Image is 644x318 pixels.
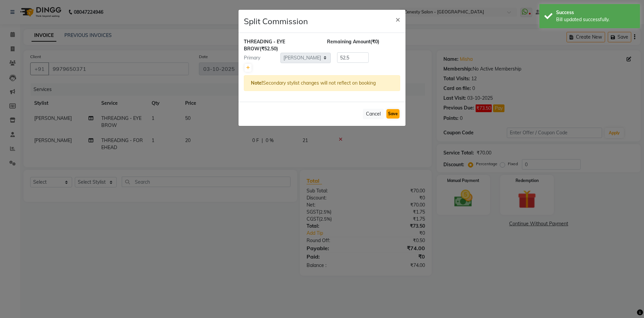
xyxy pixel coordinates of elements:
div: Primary [239,54,280,61]
button: Close [390,10,406,29]
button: Cancel [363,109,384,119]
span: × [395,14,400,24]
span: Remaining Amount [327,39,370,45]
span: (₹0) [370,39,379,45]
div: Bill updated successfully. [556,16,635,23]
span: THREADING - EYE BROW [244,39,285,52]
h4: Split Commission [244,15,308,27]
button: Save [386,109,399,119]
strong: Note! [251,80,263,86]
span: (₹52.50) [260,46,278,52]
div: Success [556,9,635,16]
div: Secondary stylist changes will not reflect on booking [244,75,400,91]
